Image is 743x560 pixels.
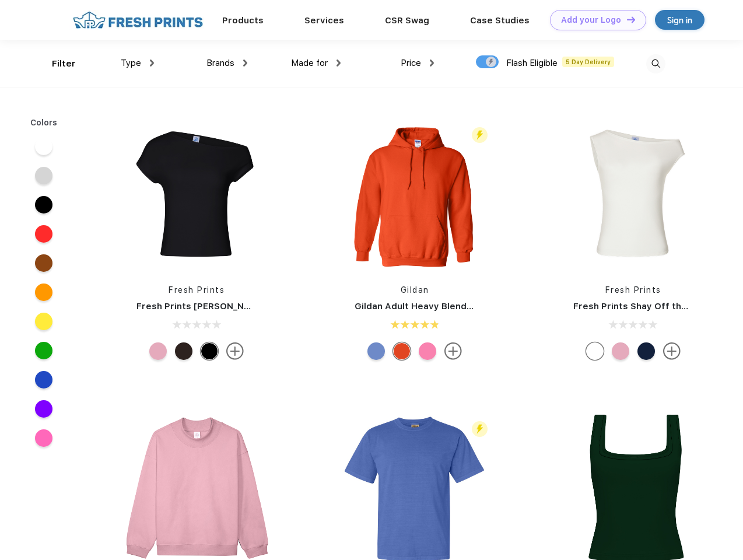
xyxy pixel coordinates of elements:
[472,421,488,437] img: flash_active_toggle.svg
[419,342,436,360] div: Azalea
[586,342,604,360] div: White
[337,60,341,66] img: dropdown.png
[136,301,363,311] a: Fresh Prints [PERSON_NAME] Off the Shoulder Top
[430,60,434,66] img: dropdown.png
[401,285,429,295] a: Gildan
[150,60,154,66] img: dropdown.png
[401,58,421,68] span: Price
[22,117,66,129] div: Colors
[355,301,609,311] a: Gildan Adult Heavy Blend 8 Oz. 50/50 Hooded Sweatshirt
[291,58,328,68] span: Made for
[663,342,681,360] img: more.svg
[612,342,629,360] div: Light Pink
[562,57,614,67] span: 5 Day Delivery
[556,117,711,272] img: func=resize&h=266
[222,15,264,26] a: Products
[444,342,462,360] img: more.svg
[646,54,665,73] img: desktop_search.svg
[169,285,225,295] a: Fresh Prints
[337,117,492,272] img: func=resize&h=266
[506,58,558,68] span: Flash Eligible
[393,342,411,360] div: Orange
[201,342,218,360] div: Black
[119,117,274,272] img: func=resize&h=266
[175,342,192,360] div: Brown
[385,15,429,26] a: CSR Swag
[655,10,705,30] a: Sign in
[367,342,385,360] div: Carolina Blue
[226,342,244,360] img: more.svg
[149,342,167,360] div: Light Pink
[69,10,206,30] img: fo%20logo%202.webp
[243,60,247,66] img: dropdown.png
[472,127,488,143] img: flash_active_toggle.svg
[561,15,621,25] div: Add your Logo
[605,285,661,295] a: Fresh Prints
[121,58,141,68] span: Type
[52,57,76,71] div: Filter
[627,16,635,23] img: DT
[304,15,344,26] a: Services
[637,342,655,360] div: Navy
[667,13,692,27] div: Sign in
[206,58,234,68] span: Brands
